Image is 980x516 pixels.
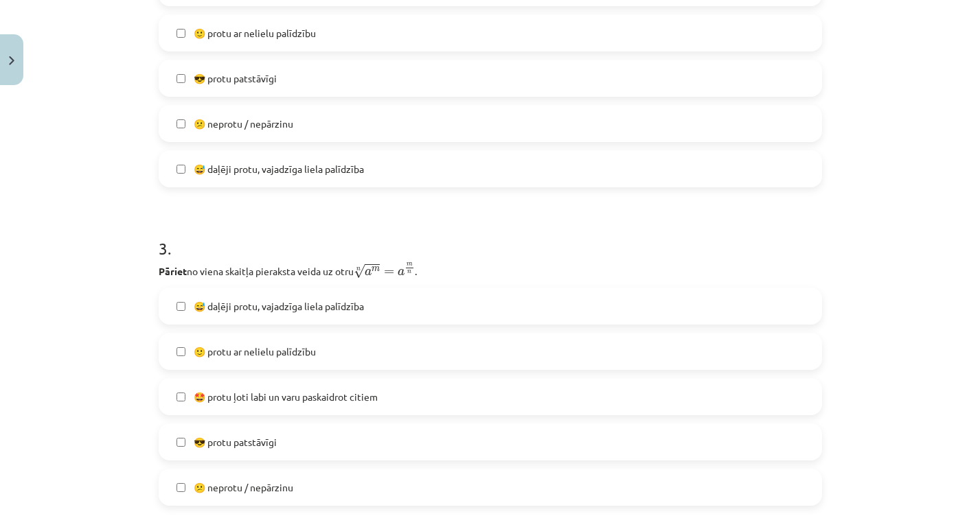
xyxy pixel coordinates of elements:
[194,435,277,449] span: 😎 protu patstāvīgi
[159,261,822,279] p: no viena skaitļa pieraksta veida uz otru .
[159,215,822,257] h1: 3 .
[176,438,185,447] input: 😎 protu patstāvīgi
[194,344,316,359] span: 🙂 protu ar nelielu palīdzību
[407,263,413,266] span: m
[176,392,185,401] input: 🤩 protu ļoti labi un varu paskaidrot citiem
[176,302,185,311] input: 😅 daļēji protu, vajadzīga liela palīdzība
[354,264,365,279] span: √
[194,117,293,131] span: 😕 neprotu / nepārzinu
[372,267,380,272] span: m
[159,265,187,277] b: Pāriet
[9,56,14,65] img: icon-close-lesson-0947bae3869378f0d4975bcd49f059093ad1ed9edebbc8119c70593378902aed.svg
[176,74,185,83] input: 😎 protu patstāvīgi
[398,269,404,276] span: a
[194,26,316,40] span: 🙂 protu ar nelielu palīdzību
[176,347,185,356] input: 🙂 protu ar nelielu palīdzību
[407,270,411,274] span: n
[194,71,277,86] span: 😎 protu patstāvīgi
[365,269,372,276] span: a
[176,165,185,174] input: 😅 daļēji protu, vajadzīga liela palīdzība
[176,483,185,492] input: 😕 neprotu / nepārzinu
[384,270,394,275] span: =
[194,480,293,495] span: 😕 neprotu / nepārzinu
[194,299,364,314] span: 😅 daļēji protu, vajadzīga liela palīdzība
[176,119,185,128] input: 😕 neprotu / nepārzinu
[194,390,378,404] span: 🤩 protu ļoti labi un varu paskaidrot citiem
[176,29,185,38] input: 🙂 protu ar nelielu palīdzību
[194,162,364,176] span: 😅 daļēji protu, vajadzīga liela palīdzība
